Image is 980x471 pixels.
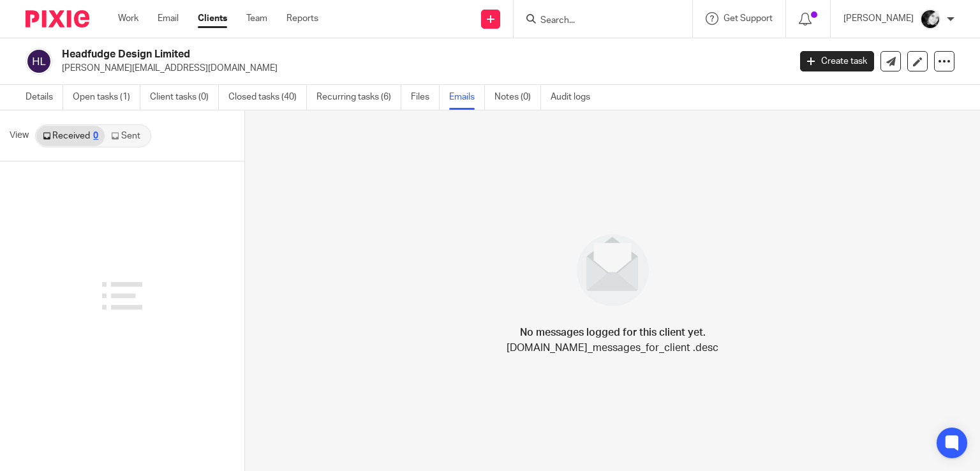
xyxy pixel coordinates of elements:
a: Recurring tasks (6) [316,85,401,110]
input: Search [539,15,654,27]
img: svg%3E [26,48,52,75]
a: Open tasks (1) [73,85,140,110]
p: [PERSON_NAME][EMAIL_ADDRESS][DOMAIN_NAME] [62,62,781,75]
h4: No messages logged for this client yet. [520,325,706,340]
a: Details [26,85,63,110]
img: Pixie [26,10,89,27]
a: Reports [286,12,318,25]
h2: Headfudge Design Limited [62,48,637,61]
a: Sent [105,126,149,146]
a: Received0 [36,126,105,146]
p: [DOMAIN_NAME]_messages_for_client .desc [507,340,718,355]
a: Create task [800,51,874,71]
a: Work [118,12,138,25]
span: Get Support [724,14,773,23]
img: image [568,226,657,315]
a: Audit logs [551,85,600,110]
div: 0 [93,131,98,140]
a: Files [411,85,440,110]
a: Emails [449,85,485,110]
p: [PERSON_NAME] [843,12,914,25]
span: View [10,129,29,142]
a: Email [158,12,179,25]
a: Notes (0) [494,85,541,110]
a: Closed tasks (40) [228,85,307,110]
a: Team [246,12,267,25]
img: Screenshot_20210707-064720_Facebook.jpg [920,9,940,29]
a: Client tasks (0) [150,85,219,110]
a: Clients [198,12,227,25]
